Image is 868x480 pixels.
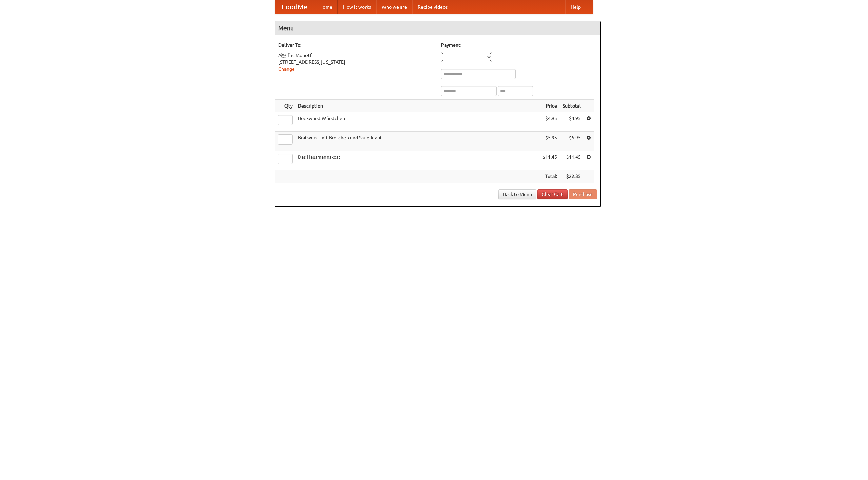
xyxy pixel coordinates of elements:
[278,42,434,49] h5: Deliver To:
[560,132,584,151] td: $5.95
[540,112,560,132] td: $4.95
[295,100,540,112] th: Description
[338,0,376,14] a: How it works
[295,132,540,151] td: Bratwurst mit Brötchen und Sauerkraut
[540,170,560,183] th: Total:
[278,52,434,59] div: Ãlfric Monetf
[560,151,584,170] td: $11.45
[314,0,338,14] a: Home
[275,100,295,112] th: Qty
[540,151,560,170] td: $11.45
[565,0,586,14] a: Help
[540,132,560,151] td: $5.95
[560,100,584,112] th: Subtotal
[278,59,434,65] div: [STREET_ADDRESS][US_STATE]
[275,0,314,14] a: FoodMe
[537,189,568,199] a: Clear Cart
[498,189,536,199] a: Back to Menu
[376,0,412,14] a: Who we are
[569,189,597,199] button: Purchase
[441,42,597,49] h5: Payment:
[278,66,295,72] a: Change
[560,112,584,132] td: $4.95
[295,112,540,132] td: Bockwurst Würstchen
[560,170,584,183] th: $22.35
[275,21,600,35] h4: Menu
[540,100,560,112] th: Price
[412,0,453,14] a: Recipe videos
[295,151,540,170] td: Das Hausmannskost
